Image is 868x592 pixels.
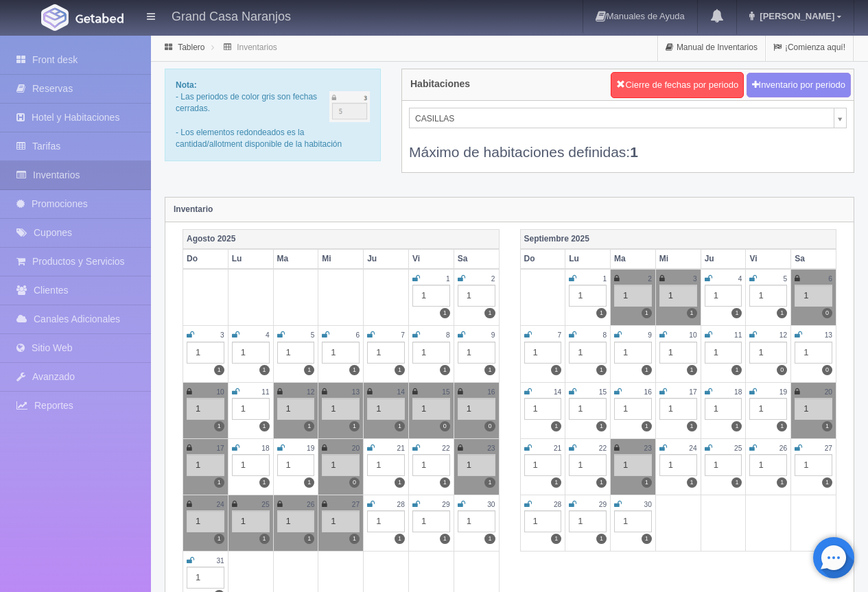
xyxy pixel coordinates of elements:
[410,79,470,89] h4: Habitaciones
[307,388,314,396] small: 12
[395,365,405,375] label: 1
[277,510,315,532] div: 1
[611,72,744,98] button: Cierre de fechas por periodo
[630,144,638,160] b: 1
[440,365,450,375] label: 1
[731,477,742,488] label: 1
[551,477,561,488] label: 1
[599,445,607,452] small: 22
[565,249,611,269] th: Lu
[644,445,652,452] small: 23
[75,13,124,23] img: Getabed
[520,249,565,269] th: Do
[232,342,270,364] div: 1
[520,229,836,249] th: Septiembre 2025
[446,275,450,283] small: 1
[216,501,224,508] small: 24
[214,421,224,431] label: 1
[484,477,495,488] label: 1
[659,342,697,364] div: 1
[458,398,495,420] div: 1
[795,454,832,476] div: 1
[322,510,360,532] div: 1
[791,249,836,269] th: Sa
[766,34,853,61] a: ¡Comienza aquí!
[178,43,204,52] a: Tablero
[569,510,607,532] div: 1
[277,398,315,420] div: 1
[642,308,652,318] label: 1
[183,229,500,249] th: Agosto 2025
[446,331,450,339] small: 8
[307,501,314,508] small: 26
[395,477,405,488] label: 1
[777,308,787,318] label: 1
[596,477,607,488] label: 1
[232,398,270,420] div: 1
[795,342,832,364] div: 1
[599,388,607,396] small: 15
[746,249,791,269] th: Vi
[259,534,270,544] label: 1
[322,398,360,420] div: 1
[689,388,696,396] small: 17
[779,388,787,396] small: 19
[484,308,495,318] label: 1
[364,249,409,269] th: Ju
[367,398,405,420] div: 1
[596,365,607,375] label: 1
[491,275,495,283] small: 2
[659,398,697,420] div: 1
[273,249,318,269] th: Ma
[779,445,787,452] small: 26
[689,331,696,339] small: 10
[569,454,607,476] div: 1
[454,249,499,269] th: Sa
[442,501,449,508] small: 29
[349,534,360,544] label: 1
[749,454,787,476] div: 1
[596,534,607,544] label: 1
[658,34,765,61] a: Manual de Inventarios
[484,534,495,544] label: 1
[349,365,360,375] label: 1
[259,421,270,431] label: 1
[311,331,315,339] small: 5
[822,421,832,431] label: 1
[408,249,454,269] th: Vi
[642,421,652,431] label: 1
[440,308,450,318] label: 1
[822,477,832,488] label: 1
[352,445,360,452] small: 20
[329,91,370,122] img: cutoff.png
[659,454,697,476] div: 1
[599,501,607,508] small: 29
[322,454,360,476] div: 1
[409,128,847,162] div: Máximo de habitaciones definidas:
[734,331,742,339] small: 11
[172,7,291,24] h4: Grand Casa Naranjos
[602,331,607,339] small: 8
[165,69,381,161] div: - Las periodos de color gris son fechas cerradas. - Los elementos redondeados es la cantidad/allo...
[655,249,701,269] th: Mi
[558,331,562,339] small: 7
[642,534,652,544] label: 1
[259,477,270,488] label: 1
[261,388,269,396] small: 11
[214,534,224,544] label: 1
[828,275,832,283] small: 6
[596,308,607,318] label: 1
[644,388,652,396] small: 16
[412,342,450,364] div: 1
[318,249,364,269] th: Mi
[458,342,495,364] div: 1
[304,477,314,488] label: 1
[395,421,405,431] label: 1
[648,275,652,283] small: 2
[484,365,495,375] label: 1
[731,421,742,431] label: 1
[232,454,270,476] div: 1
[747,73,851,98] button: Inventario por periodo
[784,275,788,283] small: 5
[367,510,405,532] div: 1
